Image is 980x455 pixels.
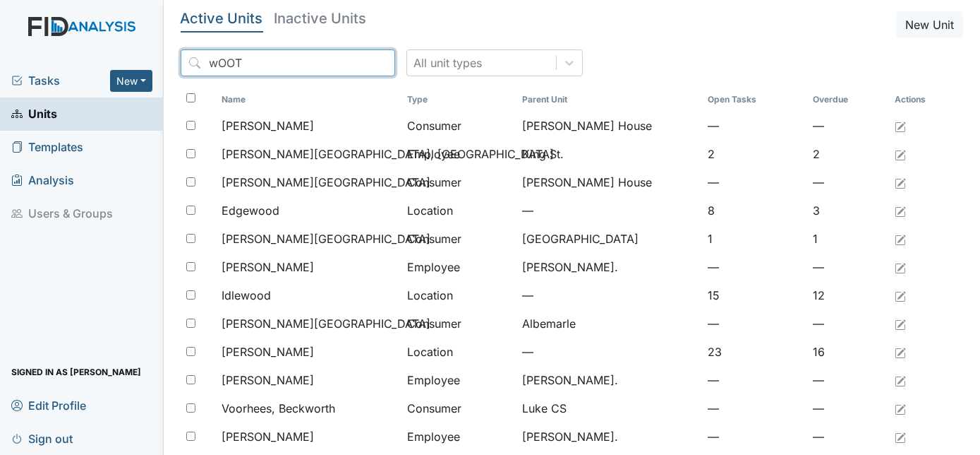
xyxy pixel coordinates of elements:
[807,281,889,309] td: 12
[181,49,395,76] input: Search...
[222,400,335,417] span: Voorhees, Beckworth
[702,140,807,168] td: 2
[516,112,702,140] td: [PERSON_NAME] House
[401,366,516,394] td: Employee
[807,168,889,196] td: —
[702,253,807,281] td: —
[222,372,314,389] span: [PERSON_NAME]
[516,253,702,281] td: [PERSON_NAME].
[11,427,73,449] span: Sign out
[11,136,83,158] span: Templates
[222,428,314,445] span: [PERSON_NAME]
[702,168,807,196] td: —
[516,88,702,112] th: Toggle SortBy
[895,230,906,247] a: Edit
[401,140,516,168] td: Employee
[222,202,279,219] span: Edgewood
[516,309,702,338] td: Albemarle
[516,338,702,366] td: —
[186,93,195,102] input: Toggle All Rows Selected
[702,394,807,422] td: —
[516,422,702,451] td: [PERSON_NAME].
[702,366,807,394] td: —
[702,422,807,451] td: —
[889,88,960,112] th: Actions
[11,103,57,125] span: Units
[702,196,807,225] td: 8
[895,428,906,445] a: Edit
[11,394,86,416] span: Edit Profile
[516,140,702,168] td: King St.
[702,112,807,140] td: —
[516,366,702,394] td: [PERSON_NAME].
[222,287,271,304] span: Idlewood
[401,112,516,140] td: Consumer
[516,394,702,422] td: Luke CS
[11,170,74,191] span: Analysis
[702,338,807,366] td: 23
[222,117,314,134] span: [PERSON_NAME]
[401,196,516,225] td: Location
[895,343,906,360] a: Edit
[895,146,906,162] a: Edit
[274,11,367,25] h5: Inactive Units
[414,54,483,71] div: All unit types
[895,117,906,134] a: Edit
[807,309,889,338] td: —
[181,11,263,25] h5: Active Units
[516,168,702,196] td: [PERSON_NAME] House
[702,309,807,338] td: —
[807,422,889,451] td: —
[401,281,516,309] td: Location
[807,225,889,253] td: 1
[216,88,401,112] th: Toggle SortBy
[807,253,889,281] td: —
[401,88,516,112] th: Toggle SortBy
[516,225,702,253] td: [GEOGRAPHIC_DATA]
[895,315,906,332] a: Edit
[895,372,906,389] a: Edit
[222,230,430,247] span: [PERSON_NAME][GEOGRAPHIC_DATA]
[401,338,516,366] td: Location
[401,394,516,422] td: Consumer
[895,259,906,276] a: Edit
[222,146,554,162] span: [PERSON_NAME][GEOGRAPHIC_DATA], [GEOGRAPHIC_DATA]
[895,174,906,191] a: Edit
[11,72,110,89] a: Tasks
[222,259,314,276] span: [PERSON_NAME]
[895,287,906,304] a: Edit
[516,196,702,225] td: —
[401,309,516,338] td: Consumer
[401,168,516,196] td: Consumer
[222,343,314,360] span: [PERSON_NAME]
[401,422,516,451] td: Employee
[11,361,141,383] span: Signed in as [PERSON_NAME]
[807,338,889,366] td: 16
[807,366,889,394] td: —
[702,281,807,309] td: 15
[807,196,889,225] td: 3
[895,202,906,219] a: Edit
[895,400,906,417] a: Edit
[896,11,963,38] button: New Unit
[807,88,889,112] th: Toggle SortBy
[222,174,430,191] span: [PERSON_NAME][GEOGRAPHIC_DATA]
[516,281,702,309] td: —
[807,140,889,168] td: 2
[807,394,889,422] td: —
[807,112,889,140] td: —
[222,315,430,332] span: [PERSON_NAME][GEOGRAPHIC_DATA]
[110,70,152,92] button: New
[401,253,516,281] td: Employee
[702,88,807,112] th: Toggle SortBy
[401,225,516,253] td: Consumer
[702,225,807,253] td: 1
